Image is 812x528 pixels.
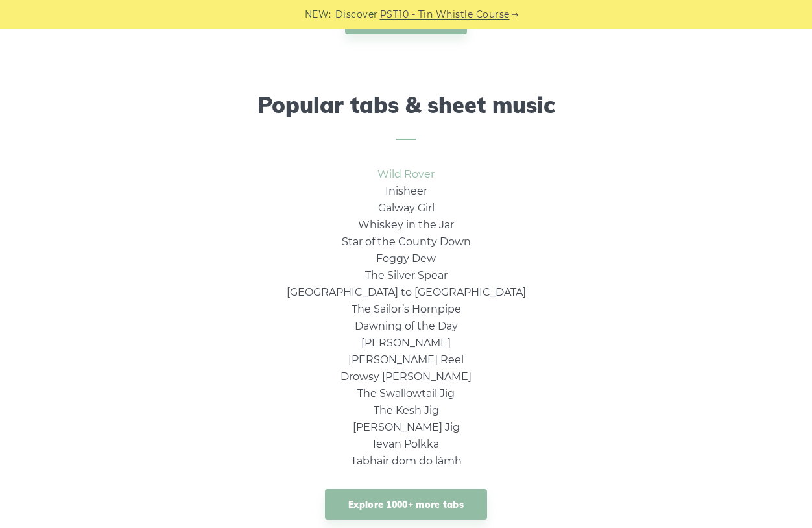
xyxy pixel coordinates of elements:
[361,337,451,349] a: [PERSON_NAME]
[40,92,772,141] h2: Popular tabs & sheet music
[378,202,435,214] a: Galway Girl
[305,7,331,22] span: NEW:
[377,168,435,180] a: Wild Rover
[351,455,462,467] a: Tabhair dom do lámh
[357,387,455,400] a: The Swallowtail Jig
[287,286,526,298] a: [GEOGRAPHIC_DATA] to [GEOGRAPHIC_DATA]
[374,404,439,416] a: The Kesh Jig
[325,489,487,520] a: Explore 1000+ more tabs
[340,370,472,383] a: Drowsy [PERSON_NAME]
[385,185,427,197] a: Inisheer
[342,235,471,248] a: Star of the County Down
[355,320,458,332] a: Dawning of the Day
[348,354,464,366] a: [PERSON_NAME] Reel
[358,219,454,231] a: Whiskey in the Jar
[335,7,378,22] span: Discover
[352,303,461,315] a: The Sailor’s Hornpipe
[380,7,510,22] a: PST10 - Tin Whistle Course
[373,438,439,450] a: Ievan Polkka
[353,421,460,433] a: [PERSON_NAME] Jig
[365,269,448,282] a: The Silver Spear
[376,252,436,265] a: Foggy Dew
